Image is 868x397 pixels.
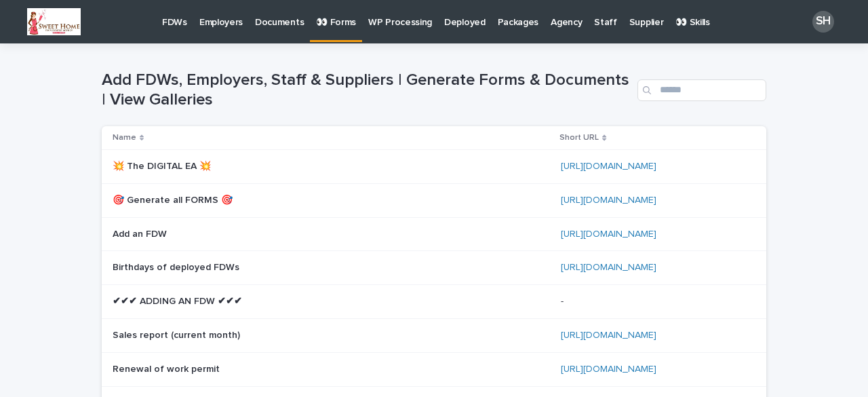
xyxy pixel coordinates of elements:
tr: 🎯 Generate all FORMS 🎯🎯 Generate all FORMS 🎯 [URL][DOMAIN_NAME] [102,183,766,217]
tr: Add an FDWAdd an FDW [URL][DOMAIN_NAME] [102,217,766,251]
input: Search [637,79,766,101]
tr: Renewal of work permitRenewal of work permit [URL][DOMAIN_NAME] [102,352,766,386]
p: - [561,293,566,307]
tr: Birthdays of deployed FDWsBirthdays of deployed FDWs [URL][DOMAIN_NAME] [102,251,766,285]
div: SH [812,11,834,33]
p: 🎯 Generate all FORMS 🎯 [113,192,235,206]
p: Short URL [559,130,599,145]
tr: Sales report (current month)Sales report (current month) [URL][DOMAIN_NAME] [102,318,766,352]
a: [URL][DOMAIN_NAME] [561,330,656,340]
a: [URL][DOMAIN_NAME] [561,229,656,239]
a: [URL][DOMAIN_NAME] [561,263,656,272]
p: 💥 The DIGITAL EA 💥 [113,158,214,172]
p: Add an FDW [113,226,170,240]
a: [URL][DOMAIN_NAME] [561,162,656,171]
tr: ✔✔✔ ADDING AN FDW ✔✔✔✔✔✔ ADDING AN FDW ✔✔✔ -- [102,285,766,319]
tr: 💥 The DIGITAL EA 💥💥 The DIGITAL EA 💥 [URL][DOMAIN_NAME] [102,149,766,183]
p: Birthdays of deployed FDWs [113,259,242,273]
img: cVfncu1Mc8J26PyBxgz5PBaCz_Z1oU5MgX0is6mRMHI [27,8,81,35]
h1: Add FDWs, Employers, Staff & Suppliers | Generate Forms & Documents | View Galleries [102,71,632,110]
p: Renewal of work permit [113,361,222,375]
p: ✔✔✔ ADDING AN FDW ✔✔✔ [113,293,245,307]
a: [URL][DOMAIN_NAME] [561,364,656,374]
a: [URL][DOMAIN_NAME] [561,195,656,205]
p: Name [113,130,136,145]
p: Sales report (current month) [113,327,243,341]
